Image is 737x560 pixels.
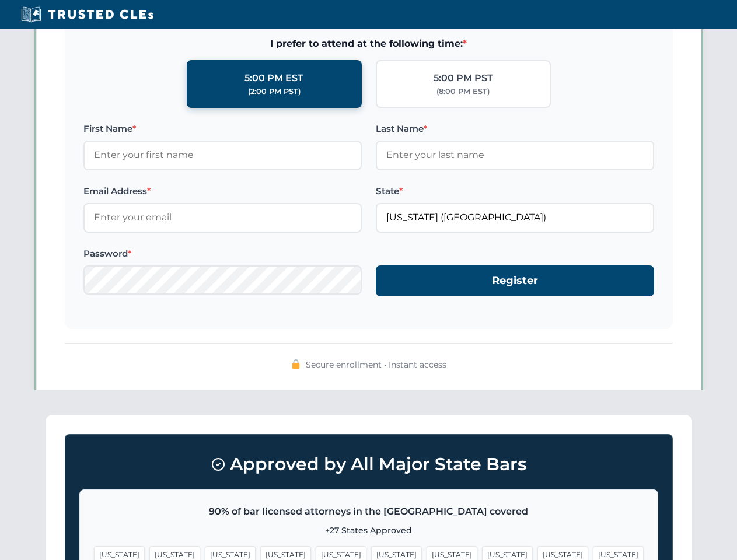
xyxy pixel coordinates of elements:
[436,86,490,97] div: (8:00 PM EST)
[244,71,303,86] div: 5:00 PM EST
[83,184,362,198] label: Email Address
[83,203,362,232] input: Enter your email
[376,184,654,198] label: State
[376,122,654,136] label: Last Name
[248,86,301,97] div: (2:00 PM PST)
[291,359,301,369] img: 🔒
[376,203,654,232] input: Florida (FL)
[306,358,446,371] span: Secure enrollment • Instant access
[376,141,654,170] input: Enter your last name
[94,504,644,519] p: 90% of bar licensed attorneys in the [GEOGRAPHIC_DATA] covered
[94,524,644,537] p: +27 States Approved
[83,247,362,261] label: Password
[83,122,362,136] label: First Name
[83,141,362,170] input: Enter your first name
[79,449,658,480] h3: Approved by All Major State Bars
[83,36,654,51] span: I prefer to attend at the following time:
[434,71,493,86] div: 5:00 PM PST
[376,265,654,296] button: Register
[18,6,157,23] img: Trusted CLEs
